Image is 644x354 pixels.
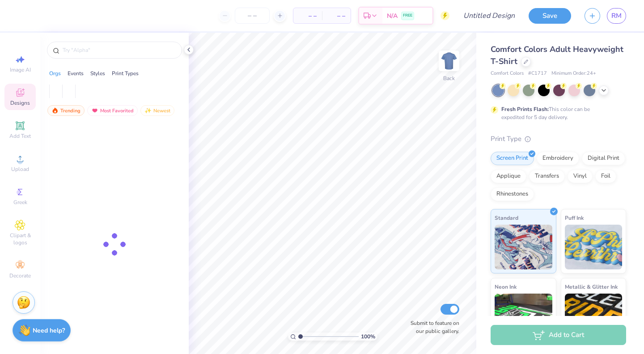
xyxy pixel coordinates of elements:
[68,69,84,77] div: Events
[140,105,174,116] div: Newest
[9,272,31,279] span: Decorate
[491,152,534,165] div: Screen Print
[501,105,611,121] div: This color can be expedited for 5 day delivery.
[495,294,552,338] img: Neon Ink
[491,170,526,183] div: Applique
[51,107,59,114] img: trending.gif
[327,11,345,21] span: – –
[440,52,458,70] img: Back
[10,99,30,107] span: Designs
[4,232,36,246] span: Clipart & logos
[491,44,623,67] span: Comfort Colors Adult Heavyweight T-Shirt
[361,333,375,341] span: 100 %
[491,188,534,201] div: Rhinestones
[299,11,317,21] span: – –
[387,11,398,21] span: N/A
[87,105,138,116] div: Most Favorited
[62,46,176,55] input: Try "Alpha"
[13,199,27,206] span: Greek
[495,213,518,222] span: Standard
[443,74,455,82] div: Back
[582,152,625,165] div: Digital Print
[47,105,85,116] div: Trending
[10,66,31,73] span: Image AI
[565,213,584,222] span: Puff Ink
[491,134,626,144] div: Print Type
[49,69,61,77] div: Orgs
[568,170,593,183] div: Vinyl
[565,225,623,269] img: Puff Ink
[91,107,98,114] img: most_fav.gif
[611,11,622,21] span: RM
[144,107,152,114] img: Newest.gif
[595,170,616,183] div: Foil
[90,69,105,77] div: Styles
[529,170,565,183] div: Transfers
[529,8,571,24] button: Save
[235,8,270,24] input: – –
[11,166,29,173] span: Upload
[501,106,549,113] strong: Fresh Prints Flash:
[491,70,524,77] span: Comfort Colors
[112,69,139,77] div: Print Types
[528,70,547,77] span: # C1717
[456,7,522,25] input: Untitled Design
[565,294,623,338] img: Metallic & Glitter Ink
[495,282,517,291] span: Neon Ink
[9,132,31,140] span: Add Text
[537,152,579,165] div: Embroidery
[403,13,412,19] span: FREE
[406,319,459,335] label: Submit to feature on our public gallery.
[607,8,626,24] a: RM
[33,326,65,335] strong: Need help?
[495,225,552,269] img: Standard
[565,282,618,291] span: Metallic & Glitter Ink
[551,70,596,77] span: Minimum Order: 24 +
